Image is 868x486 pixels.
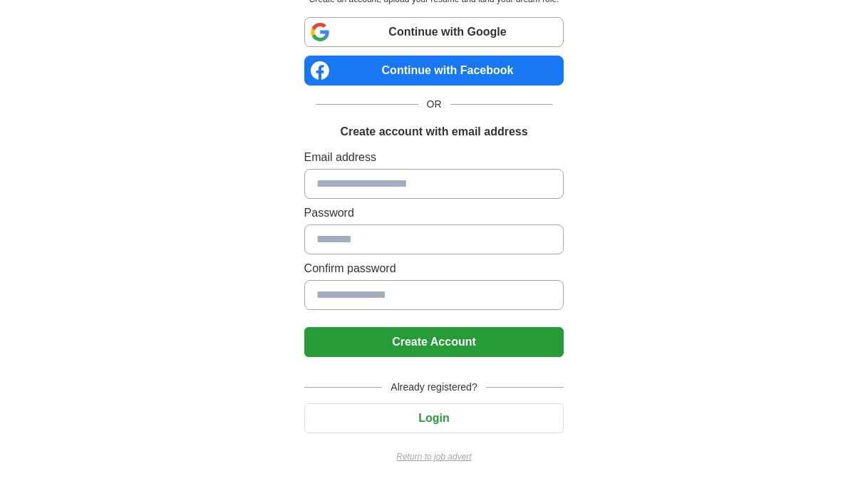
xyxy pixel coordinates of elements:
label: Email address [304,149,564,166]
button: Create Account [304,327,564,357]
label: Confirm password [304,260,564,277]
span: Already registered? [382,380,485,395]
button: Login [304,403,564,433]
a: Login [304,412,564,424]
a: Return to job advert [304,450,564,463]
a: Continue with Google [304,17,564,47]
h1: Create account with email address [340,123,527,140]
span: OR [418,97,450,112]
label: Password [304,205,564,222]
a: Continue with Facebook [304,56,564,86]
